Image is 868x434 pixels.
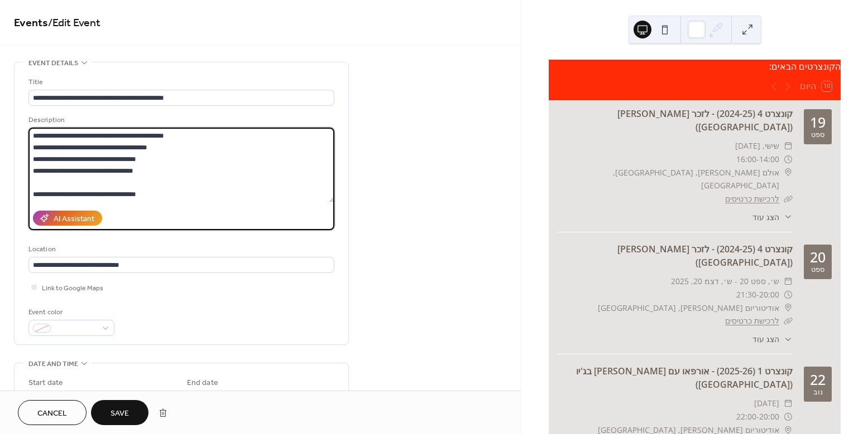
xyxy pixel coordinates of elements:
[784,192,793,206] div: ​
[28,306,112,318] div: Event color
[735,139,779,153] span: שישי, [DATE]
[558,166,779,193] span: אולם [PERSON_NAME], [GEOGRAPHIC_DATA], [GEOGRAPHIC_DATA]
[28,243,332,255] div: Location
[736,288,756,301] span: 21:30
[810,250,826,264] div: 20
[28,358,78,370] span: Date and time
[187,377,218,389] div: End date
[759,288,779,301] span: 20:00
[111,408,129,420] span: Save
[784,275,793,288] div: ​
[810,115,826,129] div: 19
[598,301,779,315] span: אודיטוריום [PERSON_NAME], [GEOGRAPHIC_DATA]
[759,153,779,166] span: 14:00
[91,400,148,425] button: Save
[784,153,793,166] div: ​
[671,275,779,288] span: ש׳, ספט 20 - ש׳, דצמ 20, 2025
[28,114,332,126] div: Description
[28,76,332,88] div: Title
[754,397,779,410] span: [DATE]
[784,139,793,153] div: ​
[725,193,779,204] a: לרכישת כרטיסים
[756,288,759,301] span: -
[752,211,793,223] button: ​הצג עוד
[813,389,823,396] div: נוב
[18,400,87,425] button: Cancel
[752,333,793,345] button: ​הצג עוד
[811,266,824,274] div: ספט
[784,410,793,423] div: ​
[617,108,793,133] a: קונצרט 4 (2024-25) - לזכר [PERSON_NAME] ([GEOGRAPHIC_DATA])
[33,211,102,226] button: AI Assistant
[14,12,48,34] a: Events
[756,410,759,423] span: -
[784,166,793,179] div: ​
[784,397,793,410] div: ​
[48,12,100,34] span: / Edit Event
[784,288,793,301] div: ​
[752,211,779,223] span: הצג עוד
[576,365,793,391] a: קונצרט 1 (2025-26) - אורפאו עם [PERSON_NAME] בג'יו ([GEOGRAPHIC_DATA])
[759,410,779,423] span: 20:00
[784,333,793,345] div: ​
[725,315,779,326] a: לרכישת כרטיסים
[549,60,841,73] div: הקונצרטים הבאים:
[784,211,793,223] div: ​
[752,333,779,345] span: הצג עוד
[756,153,759,166] span: -
[28,57,78,69] span: Event details
[811,131,824,139] div: ספט
[784,314,793,328] div: ​
[784,301,793,315] div: ​
[736,153,756,166] span: 16:00
[54,213,94,225] div: AI Assistant
[736,410,756,423] span: 22:00
[810,373,826,387] div: 22
[28,377,63,389] div: Start date
[617,243,793,269] a: קונצרט 4 (2024-25) - לזכר [PERSON_NAME] ([GEOGRAPHIC_DATA])
[42,282,103,294] span: Link to Google Maps
[37,408,67,420] span: Cancel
